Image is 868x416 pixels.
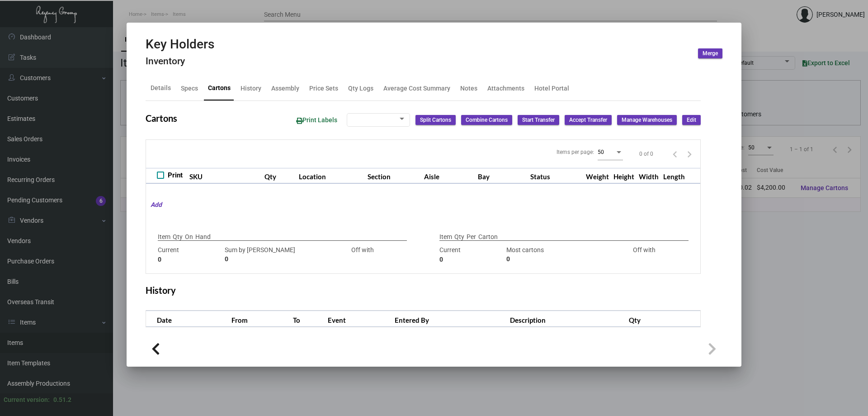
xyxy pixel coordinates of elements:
[383,83,450,93] div: Average Cost Summary
[365,168,422,184] th: Section
[661,168,687,184] th: Length
[637,168,661,184] th: Width
[422,168,476,184] th: Aisle
[158,245,220,264] div: Current
[151,83,171,93] div: Details
[187,168,262,184] th: SKU
[173,232,183,242] p: Qty
[611,168,637,184] th: Height
[534,83,569,93] div: Hotel Portal
[195,232,211,242] p: Hand
[617,115,677,125] button: Manage Warehouses
[331,245,394,264] div: Off with
[185,232,193,242] p: On
[687,116,696,124] span: Edit
[682,115,701,125] button: Edit
[508,311,627,327] th: Description
[168,170,183,181] span: Print
[461,115,512,125] button: Combine Cartons
[460,83,477,93] div: Notes
[565,115,612,125] button: Accept Transfer
[518,115,559,125] button: Start Transfer
[439,232,452,242] p: Item
[271,83,299,93] div: Assembly
[467,232,476,242] p: Per
[557,148,594,156] div: Items per page:
[622,116,672,124] span: Manage Warehouses
[146,285,176,296] h2: History
[146,200,162,210] mat-hint: Add
[296,116,337,124] span: Print Labels
[229,311,291,327] th: From
[146,311,229,327] th: Date
[208,83,231,93] div: Cartons
[291,311,325,327] th: To
[506,245,609,264] div: Most cartons
[476,168,528,184] th: Bay
[698,48,722,58] button: Merge
[181,83,198,93] div: Specs
[668,147,682,161] button: Previous page
[146,37,214,52] h2: Key Holders
[598,149,604,155] span: 50
[454,232,464,242] p: Qty
[420,116,451,124] span: Split Cartons
[158,232,170,242] p: Item
[682,147,697,161] button: Next page
[289,112,344,129] button: Print Labels
[627,311,700,327] th: Qty
[522,116,555,124] span: Start Transfer
[146,113,177,124] h2: Cartons
[262,168,297,184] th: Qty
[348,83,373,93] div: Qty Logs
[487,83,524,93] div: Attachments
[613,245,675,264] div: Off with
[528,168,584,184] th: Status
[569,116,607,124] span: Accept Transfer
[325,311,392,327] th: Event
[466,116,508,124] span: Combine Cartons
[241,83,261,93] div: History
[4,395,50,405] div: Current version:
[598,148,623,156] mat-select: Items per page:
[297,168,365,184] th: Location
[225,245,327,264] div: Sum by [PERSON_NAME]
[639,150,653,158] div: 0 of 0
[53,395,71,405] div: 0.51.2
[309,83,338,93] div: Price Sets
[392,311,508,327] th: Entered By
[439,245,502,264] div: Current
[415,115,456,125] button: Split Cartons
[478,232,498,242] p: Carton
[146,56,214,67] h4: Inventory
[584,168,611,184] th: Weight
[703,50,718,57] span: Merge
